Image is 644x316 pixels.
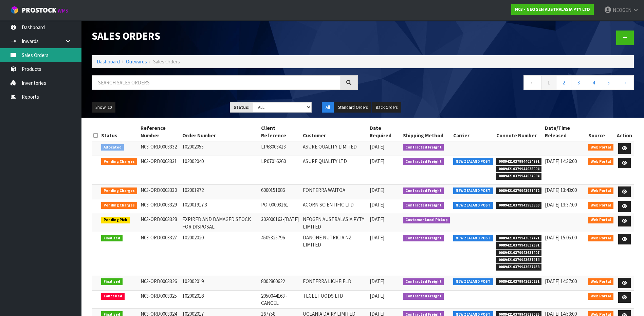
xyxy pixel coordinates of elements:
small: WMS [58,7,68,14]
td: LP68003413 [259,141,301,156]
td: N03-ORD0003331 [139,156,181,185]
td: PO-00003161 [259,199,301,214]
span: Web Portal [588,144,613,151]
a: 1 [541,75,556,90]
span: Web Portal [588,217,613,223]
td: ASURE QUALITY LIMITED [301,141,368,156]
span: [DATE] [370,187,384,193]
th: Customer [301,123,368,141]
strong: Status: [234,104,250,110]
span: Sales Orders [153,58,180,65]
span: Contracted Freight [403,293,444,300]
td: 4505325796 [259,232,301,276]
td: LP07016260 [259,156,301,185]
td: 6000151086 [259,185,301,199]
span: Web Portal [588,235,613,242]
span: [DATE] 14:36:00 [545,158,577,164]
span: 00894210379943637391 [496,242,542,249]
td: N03-ORD0003328 [139,214,181,232]
td: N03-ORD0003327 [139,232,181,276]
span: [DATE] 14:57:00 [545,278,577,284]
span: [DATE] [370,216,384,222]
span: Web Portal [588,187,613,194]
a: 2 [556,75,571,90]
span: 00894210379943637414 [496,257,542,263]
span: NEW ZEALAND POST [453,187,493,194]
a: ← [523,75,541,90]
button: Standard Orders [334,102,371,113]
span: NEW ZEALAND POST [453,202,493,209]
span: Web Portal [588,293,613,300]
td: EXPIRED AND DAMAGED STOCK FOR DISPOSAL [181,214,259,232]
span: NEW ZEALAND POST [453,158,493,165]
nav: Page navigation [368,75,634,92]
input: Search sales orders [92,75,340,90]
span: Contracted Freight [403,202,444,209]
span: [DATE] 13:43:00 [545,187,577,193]
strong: N03 - NEOGEN AUSTRALASIA PTY LTD [515,6,590,12]
span: Finalised [101,278,123,285]
th: Reference Number [139,123,181,141]
span: Contracted Freight [403,187,444,194]
span: NEW ZEALAND POST [453,235,493,242]
span: [DATE] [370,158,384,164]
span: Web Portal [588,202,613,209]
span: 00894210379943630231 [496,278,542,285]
button: Back Orders [372,102,401,113]
td: 102001972 [181,185,259,199]
td: N03-ORD0003330 [139,185,181,199]
span: [DATE] [370,201,384,208]
span: Pending Charges [101,187,137,194]
span: 00894210379943637421 [496,235,542,242]
span: 00894210379944034984 [496,173,542,180]
td: 302000163-[DATE] [259,214,301,232]
span: 00894210379943637407 [496,250,542,256]
span: 00894210379943987472 [496,187,542,194]
th: Date/Time Released [543,123,587,141]
span: Contracted Freight [403,278,444,285]
td: 2050044163 - CANCEL [259,290,301,309]
a: → [616,75,634,90]
td: 102002019 [181,276,259,290]
span: Customer Local Pickup [403,217,450,223]
th: Date Required [368,123,401,141]
span: Pending Pick [101,217,130,223]
th: Action [615,123,634,141]
span: Finalised [101,235,123,242]
a: Outwards [126,58,147,65]
span: [DATE] 13:37:00 [545,201,577,208]
button: All [322,102,334,113]
span: [DATE] [370,278,384,284]
th: Source [587,123,615,141]
td: 102001917.3 [181,199,259,214]
td: DANONE NUTRICIA NZ LIMITED [301,232,368,276]
td: 102002020 [181,232,259,276]
span: Cancelled [101,293,125,300]
td: FONTERRA WAITOA [301,185,368,199]
button: Show: 10 [92,102,115,113]
td: N03-ORD0003332 [139,141,181,156]
span: Allocated [101,144,124,151]
th: Carrier [452,123,495,141]
a: Dashboard [97,58,120,65]
span: Web Portal [588,278,613,285]
td: FONTERRA LICHFIELD [301,276,368,290]
span: Pending Charges [101,158,137,165]
img: cube-alt.png [10,6,19,14]
span: Contracted Freight [403,235,444,242]
span: Web Portal [588,158,613,165]
td: 102002055 [181,141,259,156]
th: Order Number [181,123,259,141]
h1: Sales Orders [92,31,358,42]
td: 8002860622 [259,276,301,290]
span: ProStock [22,6,56,15]
td: 102002018 [181,290,259,309]
td: N03-ORD0003329 [139,199,181,214]
td: 102002040 [181,156,259,185]
span: NEOGEN [613,7,631,13]
a: 3 [571,75,586,90]
td: ASURE QUALITY LTD [301,156,368,185]
span: Contracted Freight [403,144,444,151]
span: NEW ZEALAND POST [453,278,493,285]
span: [DATE] [370,293,384,299]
